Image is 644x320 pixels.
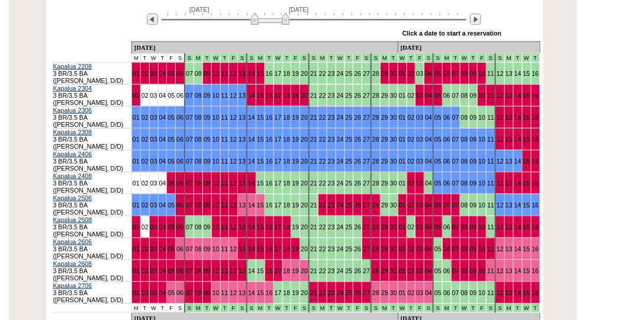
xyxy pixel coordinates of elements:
a: 10 [212,223,220,231]
a: 27 [363,201,370,209]
a: 20 [301,158,308,165]
a: 14 [248,223,255,231]
a: 09 [470,180,477,187]
a: 12 [497,158,504,165]
a: 18 [284,92,291,99]
a: 01 [133,201,140,209]
a: 11 [221,180,228,187]
a: 07 [452,180,459,187]
a: Kapalua 2208 [53,63,92,70]
a: 16 [266,114,273,121]
a: 05 [434,114,442,121]
a: 14 [248,158,255,165]
a: 13 [239,92,246,99]
a: 17 [275,136,282,143]
a: 15 [257,223,264,231]
a: 11 [221,245,228,252]
a: 05 [168,70,175,77]
a: 03 [150,201,157,209]
a: 15 [257,92,264,99]
a: 12 [230,245,237,252]
a: 07 [186,245,193,252]
a: 01 [133,70,140,77]
a: 18 [284,158,291,165]
a: Kapalua 2606 [53,238,92,245]
a: 21 [310,114,317,121]
a: 23 [328,158,335,165]
a: 09 [470,70,477,77]
a: 10 [478,70,485,77]
a: 30 [390,114,397,121]
a: 19 [292,136,299,143]
a: 07 [452,223,459,231]
a: 13 [505,136,513,143]
a: 15 [257,136,264,143]
a: 05 [168,180,175,187]
a: 30 [390,158,397,165]
a: 11 [221,223,228,231]
a: 03 [416,223,423,231]
a: 05 [434,223,442,231]
a: 07 [452,201,459,209]
a: 15 [257,70,264,77]
a: 14 [248,70,255,77]
a: 16 [266,245,273,252]
a: 09 [204,92,211,99]
a: 02 [408,114,415,121]
a: 12 [230,180,237,187]
a: 16 [266,136,273,143]
a: 10 [212,201,220,209]
a: 22 [319,201,326,209]
a: 04 [159,136,166,143]
a: 11 [221,92,228,99]
a: 13 [505,158,513,165]
a: 15 [523,158,530,165]
a: 01 [133,136,140,143]
a: 22 [319,114,326,121]
a: 06 [176,245,183,252]
a: 14 [248,180,255,187]
a: 08 [195,245,202,252]
a: 30 [390,223,397,231]
a: 11 [221,201,228,209]
a: 08 [195,136,202,143]
a: 16 [532,114,539,121]
a: 01 [133,92,140,99]
a: 12 [497,180,504,187]
a: 12 [230,223,237,231]
a: Kapalua 2304 [53,85,92,92]
a: 06 [443,158,450,165]
a: 09 [204,114,211,121]
a: 09 [204,245,211,252]
a: 03 [416,180,423,187]
a: 11 [487,180,494,187]
a: 04 [159,158,166,165]
a: 15 [523,201,530,209]
a: 08 [461,70,468,77]
a: 30 [390,70,397,77]
a: 11 [221,136,228,143]
a: 06 [176,158,183,165]
a: 16 [266,158,273,165]
a: 05 [434,158,442,165]
a: 13 [239,223,246,231]
a: 16 [532,223,539,231]
a: 24 [337,201,344,209]
a: 01 [399,70,406,77]
a: 10 [212,92,220,99]
a: 01 [399,223,406,231]
a: 08 [461,180,468,187]
a: 14 [514,114,521,121]
a: 24 [337,158,344,165]
a: 16 [532,92,539,99]
a: 03 [150,70,157,77]
a: 08 [461,158,468,165]
a: Kapalua 2306 [53,107,92,114]
a: 10 [212,70,220,77]
a: 28 [372,136,379,143]
a: Kapalua 2308 [53,129,92,136]
a: 18 [284,114,291,121]
a: 25 [346,136,353,143]
a: 01 [133,223,140,231]
a: 06 [176,201,183,209]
